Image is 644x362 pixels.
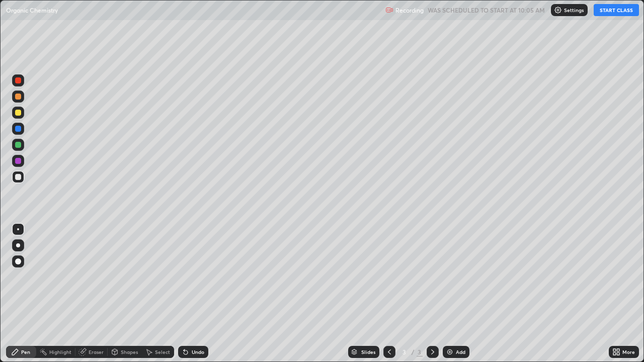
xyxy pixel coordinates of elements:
h5: WAS SCHEDULED TO START AT 10:05 AM [428,6,545,15]
div: Pen [21,349,30,354]
div: 3 [399,349,410,355]
div: Shapes [121,349,138,354]
img: add-slide-button [446,348,454,356]
img: class-settings-icons [554,6,562,14]
div: 3 [417,347,423,356]
img: recording.375f2c34.svg [385,6,393,14]
div: Eraser [89,349,104,354]
div: Highlight [49,349,71,354]
div: Slides [361,349,375,354]
div: / [412,349,415,355]
div: More [622,349,635,354]
p: Settings [564,8,584,13]
div: Select [155,349,170,354]
p: Recording [395,7,424,14]
div: Add [456,349,465,354]
p: Organic Chemistry [6,6,58,14]
button: START CLASS [594,4,639,16]
div: Undo [192,349,204,354]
